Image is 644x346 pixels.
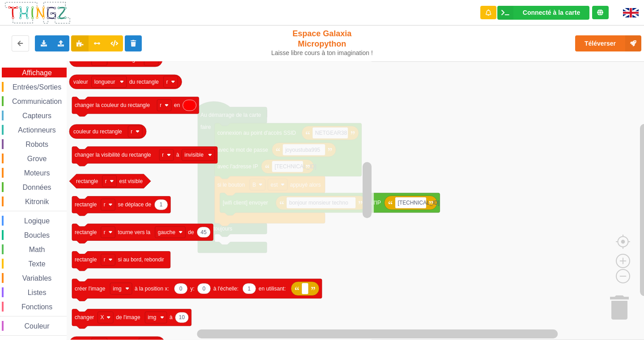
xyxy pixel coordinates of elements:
text: est visible [119,178,143,184]
text: [TECHNICAL_ID] [398,200,439,206]
img: gb.png [623,8,639,17]
text: 0 [179,286,182,292]
text: de l'image [116,314,140,320]
span: Fonctions [20,303,54,311]
text: y: [190,286,194,292]
text: à l'IP [369,200,381,206]
text: tourne vers la [118,229,150,235]
text: 10 [179,314,185,320]
span: Communication [11,98,63,105]
text: 0 [203,286,206,292]
text: du rectangle [129,79,159,85]
text: r [105,178,107,184]
text: longueur [94,79,115,85]
text: r [147,56,148,63]
div: Ta base fonctionne bien ! [497,6,589,20]
text: invisible [185,152,204,158]
text: r [104,201,106,208]
text: en utilisant: [258,286,286,292]
text: img [148,314,156,320]
text: à l'échelle: [213,286,238,292]
text: 45 [201,229,207,235]
text: couleur du rectangle [73,128,122,135]
text: 1 [248,286,251,292]
span: Listes [26,289,48,296]
text: rectangle [75,229,97,235]
span: Capteurs [21,112,53,120]
text: changer [75,314,94,320]
text: r [162,152,164,158]
span: Math [28,246,47,253]
text: rectangle [75,256,97,263]
span: Variables [21,274,53,282]
text: valeur [73,79,88,85]
span: Robots [24,141,50,148]
text: r [104,256,106,263]
span: Moteurs [23,169,51,177]
text: valeur [73,56,88,63]
img: thingz_logo.png [4,1,71,25]
text: de [188,229,194,235]
span: Données [21,184,53,191]
span: Actionneurs [17,126,57,134]
text: X [94,56,98,63]
div: Laisse libre cours à ton imagination ! [267,49,377,57]
text: gauche [158,229,176,235]
div: Connecté à la carte [523,9,580,16]
text: r [131,128,132,135]
text: 1 [160,201,163,208]
text: à [176,152,179,158]
text: si au bord, rebondir [118,256,164,263]
span: Affichage [21,69,53,77]
text: en [174,102,180,108]
text: r [104,229,106,235]
span: Logique [23,217,51,225]
span: Entrées/Sorties [11,83,63,91]
text: rectangle [76,178,98,184]
div: Tu es connecté au serveur de création de Thingz [592,6,609,19]
text: r [160,102,161,108]
text: rectangle [75,201,97,208]
text: à [169,314,173,320]
text: se déplace de [118,201,151,208]
span: Boucles [23,231,51,239]
text: du rectangle [110,56,140,63]
div: Espace Galaxia Micropython [267,29,377,57]
text: X [100,314,104,320]
text: changer la couleur du rectangle [75,102,150,108]
span: Texte [27,260,47,268]
span: Kitronik [24,198,50,205]
text: img [113,286,121,292]
span: Couleur [23,322,51,330]
text: à la position x: [135,286,169,292]
span: Grove [26,155,48,162]
text: créer l'image [75,286,106,292]
text: changer la visibilité du rectangle [75,152,151,158]
button: Téléverser [575,35,641,51]
text: r [166,79,168,85]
